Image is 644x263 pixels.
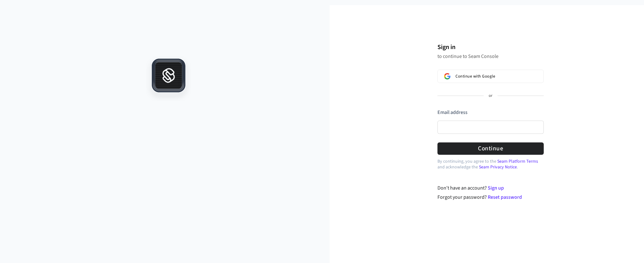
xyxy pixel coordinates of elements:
[437,42,544,52] h1: Sign in
[437,109,468,116] label: Email address
[444,73,450,79] img: Sign in with Google
[437,184,544,192] div: Don't have an account?
[437,193,544,201] div: Forgot your password?
[489,93,492,99] p: or
[479,164,517,170] a: Seam Privacy Notice
[488,194,522,201] a: Reset password
[488,185,504,191] a: Sign up
[437,70,544,83] button: Sign in with GoogleContinue with Google
[437,53,544,59] p: to continue to Seam Console
[437,142,544,155] button: Continue
[497,158,538,165] a: Seam Platform Terms
[455,74,495,79] span: Continue with Google
[437,159,544,170] p: By continuing, you agree to the and acknowledge the .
